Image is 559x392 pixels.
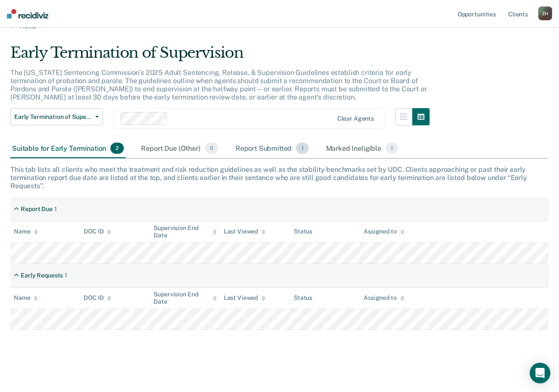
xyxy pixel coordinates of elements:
[296,143,308,154] span: 1
[14,113,92,121] span: Early Termination of Supervision
[21,205,53,213] div: Report Due
[154,291,217,305] div: Supervision End Date
[530,363,550,383] div: Open Intercom Messenger
[337,115,374,122] div: Clear agents
[14,294,38,302] div: Name
[14,228,38,235] div: Name
[10,165,549,190] div: This tab lists all clients who meet the treatment and risk reduction guidelines as well as the st...
[139,139,220,158] div: Report Due (Other)0
[10,268,71,283] div: Early Requests1
[10,44,430,68] div: Early Termination of Supervision
[10,108,103,125] button: Early Termination of Supervision
[54,205,57,213] div: 1
[65,272,67,279] div: 1
[110,143,124,154] span: 2
[10,68,427,102] p: The [US_STATE] Sentencing Commission’s 2025 Adult Sentencing, Release, & Supervision Guidelines e...
[324,139,400,158] div: Marked Ineligible1
[224,294,266,302] div: Last Viewed
[294,294,312,302] div: Status
[538,6,552,20] div: Z H
[21,272,63,279] div: Early Requests
[84,228,111,235] div: DOC ID
[7,9,48,19] img: Recidiviz
[154,224,217,239] div: Supervision End Date
[364,294,404,302] div: Assigned to
[234,139,311,158] div: Report Submitted1
[364,228,404,235] div: Assigned to
[224,228,266,235] div: Last Viewed
[10,139,126,158] div: Suitable for Early Termination2
[294,228,312,235] div: Status
[84,294,111,302] div: DOC ID
[538,6,552,20] button: ZH
[386,143,398,154] span: 1
[10,202,60,216] div: Report Due1
[205,143,218,154] span: 0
